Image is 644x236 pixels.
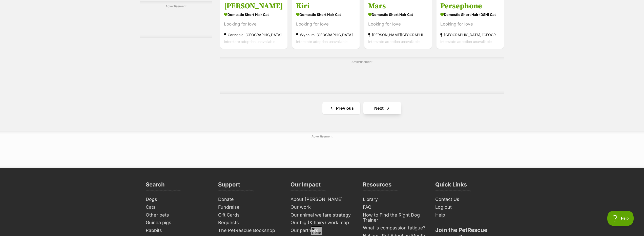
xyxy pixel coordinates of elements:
[220,102,504,114] nav: Pagination
[296,11,356,18] strong: Domestic Short Hair Cat
[440,11,500,18] strong: Domestic Short Hair (DSH) Cat
[290,181,321,191] h3: Our Impact
[440,39,492,44] span: Interstate adoption unavailable
[322,102,360,114] a: Previous page
[224,11,284,18] strong: Domestic Short Hair Cat
[216,211,283,219] a: Gift Cards
[296,39,347,44] span: Interstate adoption unavailable
[361,224,428,232] a: What is compassion fatigue?
[440,1,500,11] h3: Persephone
[144,203,211,211] a: Cats
[224,1,284,11] h3: [PERSON_NAME]
[433,203,501,211] a: Log out
[440,21,500,28] div: Looking for love
[311,226,322,235] span: Close
[363,181,391,191] h3: Resources
[433,211,501,219] a: Help
[224,21,284,28] div: Looking for love
[368,11,428,18] strong: Domestic Short Hair Cat
[144,219,211,227] a: Guinea pigs
[140,1,212,38] div: Advertisement
[288,196,356,203] a: About [PERSON_NAME]
[363,102,401,114] a: Next page
[296,31,356,38] strong: Wynnum, [GEOGRAPHIC_DATA]
[144,196,211,203] a: Dogs
[607,211,634,226] iframe: Help Scout Beacon - Open
[146,181,165,191] h3: Search
[440,31,500,38] strong: [GEOGRAPHIC_DATA], [GEOGRAPHIC_DATA]
[361,196,428,203] a: Library
[288,211,356,219] a: Our animal welfare strategy
[144,227,211,234] a: Rabbits
[288,227,356,234] a: Our partners
[433,196,501,203] a: Contact Us
[368,31,428,38] strong: [PERSON_NAME][GEOGRAPHIC_DATA], [GEOGRAPHIC_DATA]
[296,1,356,11] h3: Kiri
[435,181,467,191] h3: Quick Links
[216,219,283,227] a: Bequests
[368,39,420,44] span: Interstate adoption unavailable
[218,181,240,191] h3: Support
[368,21,428,28] div: Looking for love
[216,196,283,203] a: Donate
[224,31,284,38] strong: Carindale, [GEOGRAPHIC_DATA]
[216,203,283,211] a: Fundraise
[144,211,211,219] a: Other pets
[288,203,356,211] a: Our work
[220,57,504,94] div: Advertisement
[288,219,356,227] a: Our big (& hairy) work map
[361,203,428,211] a: FAQ
[361,211,428,224] a: How to Find the Right Dog Trainer
[216,227,283,234] a: The PetRescue Bookshop
[368,1,428,11] h3: Mars
[224,39,275,44] span: Interstate adoption unavailable
[296,21,356,28] div: Looking for love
